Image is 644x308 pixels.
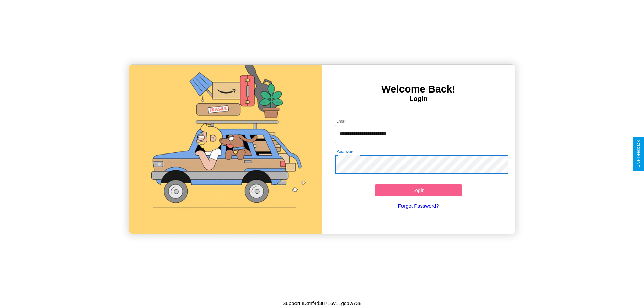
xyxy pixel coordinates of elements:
[332,196,505,215] a: Forgot Password?
[282,299,361,308] p: Support ID: mf4d3u716v11gcpw738
[129,65,322,234] img: gif
[336,118,347,124] label: Email
[375,184,462,196] button: Login
[636,140,641,168] div: Give Feedback
[336,149,354,155] label: Password
[322,95,515,103] h4: Login
[322,83,515,95] h3: Welcome Back!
